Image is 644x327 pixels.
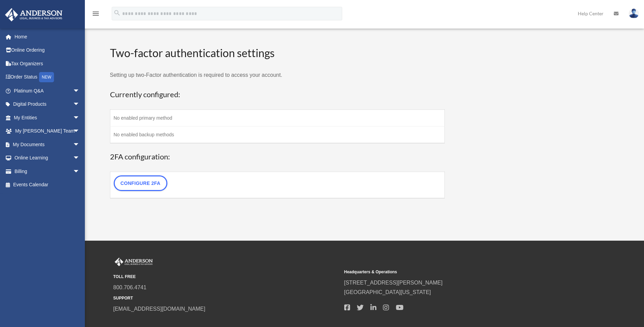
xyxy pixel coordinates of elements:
a: [GEOGRAPHIC_DATA][US_STATE] [344,289,431,295]
span: arrow_drop_down [73,84,87,98]
span: arrow_drop_down [73,138,87,152]
a: [STREET_ADDRESS][PERSON_NAME] [344,280,443,286]
a: My Entitiesarrow_drop_down [5,111,90,124]
a: My Documentsarrow_drop_down [5,138,90,151]
div: NEW [39,72,54,82]
span: arrow_drop_down [73,165,87,178]
td: No enabled primary method [110,109,445,126]
img: Anderson Advisors Platinum Portal [3,8,65,21]
span: arrow_drop_down [73,111,87,125]
a: Events Calendar [5,178,90,192]
img: Anderson Advisors Platinum Portal [113,258,154,266]
span: arrow_drop_down [73,124,87,138]
h2: Two-factor authentication settings [110,46,445,61]
p: Setting up two-Factor authentication is required to access your account. [110,70,445,80]
img: User Pic [629,8,639,18]
a: [EMAIL_ADDRESS][DOMAIN_NAME] [113,306,205,312]
a: My [PERSON_NAME] Teamarrow_drop_down [5,124,90,138]
a: Order StatusNEW [5,70,90,84]
h3: 2FA configuration: [110,152,445,162]
a: Configure 2FA [114,175,167,191]
span: arrow_drop_down [73,98,87,111]
a: Digital Productsarrow_drop_down [5,98,90,111]
a: Billingarrow_drop_down [5,165,90,178]
a: Online Learningarrow_drop_down [5,151,90,165]
small: Headquarters & Operations [344,269,570,276]
td: No enabled backup methods [110,126,445,143]
a: Tax Organizers [5,57,90,70]
a: Home [5,30,90,44]
small: SUPPORT [113,295,339,302]
span: arrow_drop_down [73,151,87,165]
a: Online Ordering [5,44,90,57]
a: 800.706.4741 [113,285,147,290]
i: menu [92,10,100,18]
small: TOLL FREE [113,273,339,280]
a: menu [92,12,100,18]
i: search [113,9,121,17]
h3: Currently configured: [110,89,445,100]
a: Platinum Q&Aarrow_drop_down [5,84,90,98]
